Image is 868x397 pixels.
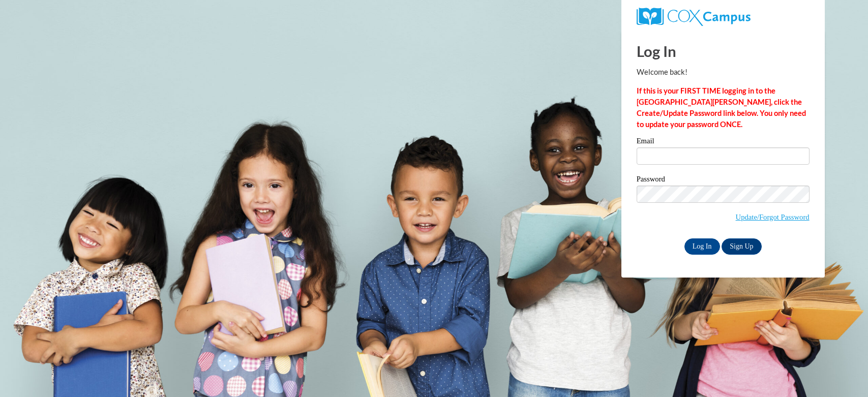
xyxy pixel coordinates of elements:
[637,175,810,186] label: Password
[736,213,810,221] a: Update/Forgot Password
[637,8,810,26] a: COX Campus
[637,137,810,147] label: Email
[637,67,810,78] p: Welcome back!
[637,86,806,129] strong: If this is your FIRST TIME logging in to the [GEOGRAPHIC_DATA][PERSON_NAME], click the Create/Upd...
[637,41,810,62] h1: Log In
[722,238,761,255] a: Sign Up
[637,8,751,26] img: COX Campus
[684,238,720,255] input: Log In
